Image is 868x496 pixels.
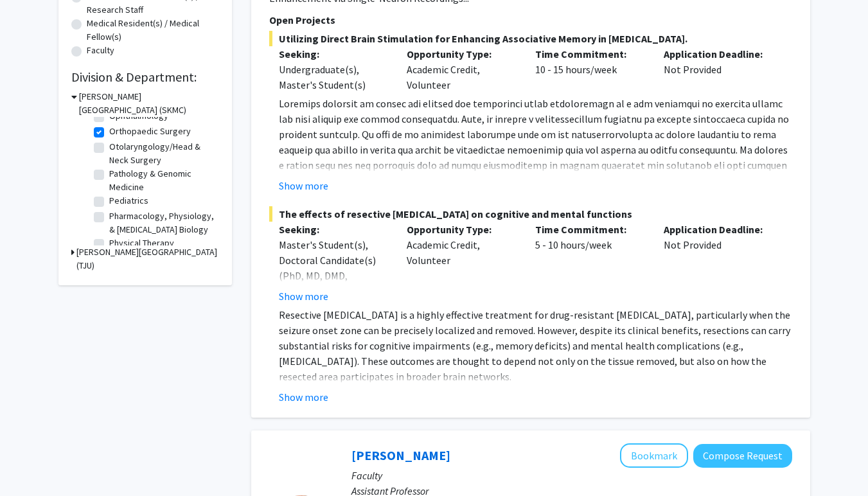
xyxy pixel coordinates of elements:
[279,46,388,62] p: Seeking:
[620,443,688,468] button: Add Katie Hunzinger to Bookmarks
[526,46,654,93] div: 10 - 15 hours/week
[279,62,388,93] div: Undergraduate(s), Master's Student(s)
[279,307,792,384] p: Resective [MEDICAL_DATA] is a highly effective treatment for drug-resistant [MEDICAL_DATA], parti...
[109,236,174,250] label: Physical Therapy
[535,46,644,62] p: Time Commitment:
[10,438,55,486] iframe: Chat
[279,237,388,330] div: Master's Student(s), Doctoral Candidate(s) (PhD, MD, DMD, PharmD, etc.), Medical Resident(s) / Me...
[279,178,328,193] button: Show more
[407,46,516,62] p: Opportunity Type:
[79,90,219,117] h3: [PERSON_NAME][GEOGRAPHIC_DATA] (SKMC)
[535,222,644,237] p: Time Commitment:
[76,245,219,272] h3: [PERSON_NAME][GEOGRAPHIC_DATA] (TJU)
[109,194,148,208] label: Pediatrics
[71,69,219,85] h2: Division & Department:
[87,17,219,44] label: Medical Resident(s) / Medical Fellow(s)
[279,288,328,304] button: Show more
[269,206,792,222] span: The effects of resective [MEDICAL_DATA] on cognitive and mental functions
[654,46,783,93] div: Not Provided
[109,209,216,236] label: Pharmacology, Physiology, & [MEDICAL_DATA] Biology
[109,167,216,194] label: Pathology & Genomic Medicine
[269,31,792,46] span: Utilizing Direct Brain Stimulation for Enhancing Associative Memory in [MEDICAL_DATA].
[87,44,114,57] label: Faculty
[279,222,388,237] p: Seeking:
[664,46,773,62] p: Application Deadline:
[279,96,792,265] p: Loremips dolorsit am consec adi elitsed doe temporinci utlab etdoloremagn al e adm veniamqui no e...
[693,444,792,468] button: Compose Request to Katie Hunzinger
[351,468,792,483] p: Faculty
[654,222,783,304] div: Not Provided
[397,46,526,93] div: Academic Credit, Volunteer
[351,447,450,463] a: [PERSON_NAME]
[109,125,191,138] label: Orthopaedic Surgery
[269,12,792,28] p: Open Projects
[526,222,654,304] div: 5 - 10 hours/week
[109,140,216,167] label: Otolaryngology/Head & Neck Surgery
[279,389,328,405] button: Show more
[397,222,526,304] div: Academic Credit, Volunteer
[664,222,773,237] p: Application Deadline:
[407,222,516,237] p: Opportunity Type:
